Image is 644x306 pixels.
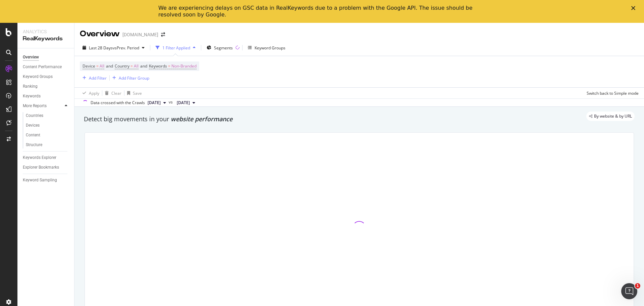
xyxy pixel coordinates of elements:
div: Countries [26,112,43,119]
span: and [140,63,147,69]
div: Apply [89,90,99,96]
div: Structure [26,141,42,148]
a: Ranking [23,83,69,90]
span: vs Prev. Period [113,45,139,51]
div: Data crossed with the Crawls [91,100,145,106]
div: Content Performance [23,63,62,71]
div: Ranking [23,83,38,90]
div: legacy label [586,112,635,121]
div: Content [26,132,40,139]
span: All [134,61,139,71]
button: [DATE] [174,99,198,107]
div: Analytics [23,28,69,35]
div: Close [631,6,638,10]
div: Overview [23,54,39,61]
div: Keyword Groups [23,73,53,80]
span: 2025 Oct. 2nd [148,100,161,106]
span: 1 [635,283,640,289]
iframe: Intercom live chat [621,283,637,299]
div: Switch back to Simple mode [587,90,639,96]
div: Overview [80,28,120,40]
button: Save [124,88,142,98]
span: and [106,63,113,69]
div: RealKeywords [23,35,69,43]
div: Keywords [23,93,41,100]
div: Add Filter [89,75,107,81]
div: Keywords Explorer [23,154,56,161]
span: Last 28 Days [89,45,113,51]
a: Content [26,132,69,139]
a: Structure [26,141,69,148]
span: Country [115,63,129,69]
div: We are experiencing delays on GSC data in RealKeywords due to a problem with the Google API. The ... [158,5,475,18]
button: Segments [204,42,235,53]
button: Clear [102,88,121,98]
div: More Reports [23,102,47,110]
span: Device [83,63,95,69]
span: = [96,63,99,69]
div: [DOMAIN_NAME] [122,31,158,38]
span: Segments [214,45,233,51]
button: [DATE] [145,99,169,107]
a: Countries [26,112,69,119]
button: Last 28 DaysvsPrev. Period [80,42,147,53]
div: arrow-right-arrow-left [161,32,165,37]
button: Apply [80,88,99,98]
a: Overview [23,54,69,61]
a: Keyword Groups [23,73,69,80]
span: All [100,61,104,71]
span: By website & by URL [594,114,632,118]
button: Switch back to Simple mode [584,88,639,98]
div: Add Filter Group [119,75,149,81]
div: 1 Filter Applied [162,45,190,51]
span: = [168,63,170,69]
button: 1 Filter Applied [153,42,198,53]
div: Explorer Bookmarks [23,164,59,171]
span: Non-Branded [171,61,197,71]
a: Content Performance [23,63,69,71]
a: Explorer Bookmarks [23,164,69,171]
button: Add Filter [80,74,107,82]
button: Keyword Groups [245,42,288,53]
a: Keywords Explorer [23,154,69,161]
div: Keyword Sampling [23,177,57,184]
div: Keyword Groups [255,45,285,51]
a: Keywords [23,93,69,100]
div: Save [133,90,142,96]
span: 2025 Sep. 4th [177,100,190,106]
button: Add Filter Group [110,74,149,82]
span: Keywords [149,63,167,69]
div: Clear [111,90,121,96]
a: Devices [26,122,69,129]
div: Devices [26,122,40,129]
span: = [130,63,133,69]
a: Keyword Sampling [23,177,69,184]
span: vs [169,99,174,105]
a: More Reports [23,102,63,110]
